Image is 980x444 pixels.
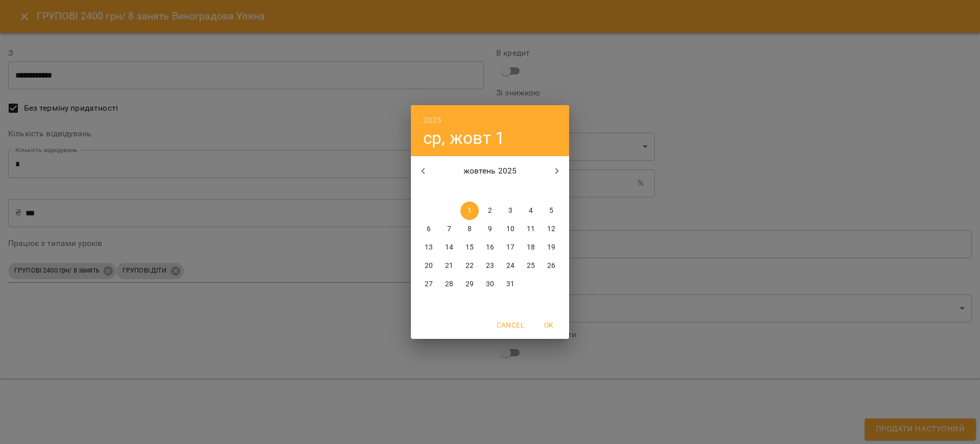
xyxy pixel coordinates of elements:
button: 9 [481,220,499,238]
p: 30 [486,279,494,289]
button: 3 [501,202,520,220]
p: 8 [468,224,472,234]
button: 27 [420,275,438,293]
p: 14 [445,242,453,253]
button: 21 [440,257,458,275]
button: 22 [460,257,479,275]
p: 18 [527,242,535,253]
button: 4 [522,202,540,220]
button: 31 [501,275,520,293]
button: ср, жовт 1 [423,128,505,149]
p: 28 [445,279,453,289]
button: 8 [460,220,479,238]
button: 28 [440,275,458,293]
button: 14 [440,238,458,257]
button: Cancel [493,316,528,334]
button: 10 [501,220,520,238]
p: 2 [488,206,492,216]
button: 12 [542,220,560,238]
span: OK [536,319,561,331]
span: сб [522,186,540,196]
p: 31 [506,279,514,289]
p: 11 [527,224,535,234]
button: 18 [522,238,540,257]
p: жовтень 2025 [435,165,545,177]
p: 1 [468,206,472,216]
button: OK [532,316,565,334]
span: пт [501,186,520,196]
button: 19 [542,238,560,257]
p: 7 [447,224,451,234]
p: 25 [527,261,535,271]
span: чт [481,186,499,196]
p: 23 [486,261,494,271]
button: 5 [542,202,560,220]
button: 16 [481,238,499,257]
button: 23 [481,257,499,275]
span: Cancel [497,319,524,331]
p: 17 [506,242,514,253]
button: 7 [440,220,458,238]
button: 1 [460,202,479,220]
p: 9 [488,224,492,234]
button: 26 [542,257,560,275]
p: 10 [506,224,514,234]
p: 27 [425,279,433,289]
button: 11 [522,220,540,238]
button: 20 [420,257,438,275]
p: 21 [445,261,453,271]
p: 13 [425,242,433,253]
button: 13 [420,238,438,257]
p: 20 [425,261,433,271]
button: 15 [460,238,479,257]
span: вт [440,186,458,196]
p: 4 [529,206,533,216]
button: 17 [501,238,520,257]
p: 3 [508,206,512,216]
p: 15 [465,242,474,253]
button: 2025 [423,113,442,128]
span: нд [542,186,560,196]
p: 12 [547,224,555,234]
p: 29 [465,279,474,289]
button: 29 [460,275,479,293]
p: 22 [465,261,474,271]
span: ср [460,186,479,196]
button: 24 [501,257,520,275]
p: 24 [506,261,514,271]
p: 5 [549,206,553,216]
p: 6 [427,224,431,234]
button: 6 [420,220,438,238]
span: пн [420,186,438,196]
button: 2 [481,202,499,220]
button: 30 [481,275,499,293]
p: 16 [486,242,494,253]
p: 26 [547,261,555,271]
button: 25 [522,257,540,275]
p: 19 [547,242,555,253]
